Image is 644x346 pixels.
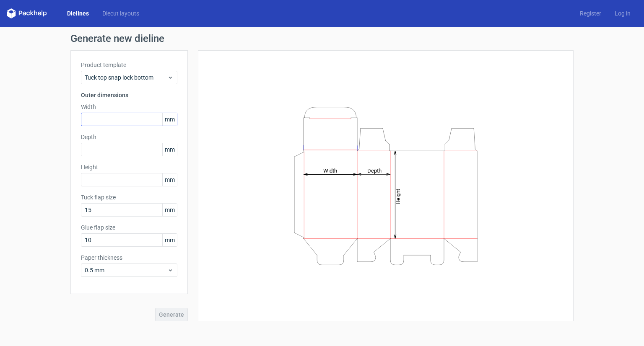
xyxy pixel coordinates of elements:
span: mm [162,173,177,186]
a: Log in [608,9,637,18]
span: mm [162,234,177,246]
span: mm [162,143,177,156]
label: Product template [81,61,177,69]
tspan: Height [395,188,401,204]
a: Dielines [60,9,96,18]
span: mm [162,204,177,216]
span: mm [162,113,177,126]
tspan: Width [323,167,337,173]
label: Tuck flap size [81,193,177,201]
label: Width [81,103,177,111]
label: Height [81,163,177,171]
span: Tuck top snap lock bottom [85,73,167,82]
a: Register [573,9,608,18]
label: Paper thickness [81,253,177,262]
h1: Generate new dieline [70,34,574,44]
a: Diecut layouts [96,9,146,18]
label: Depth [81,133,177,141]
label: Glue flap size [81,223,177,232]
h3: Outer dimensions [81,91,177,99]
span: 0.5 mm [85,266,167,274]
tspan: Depth [367,167,382,173]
